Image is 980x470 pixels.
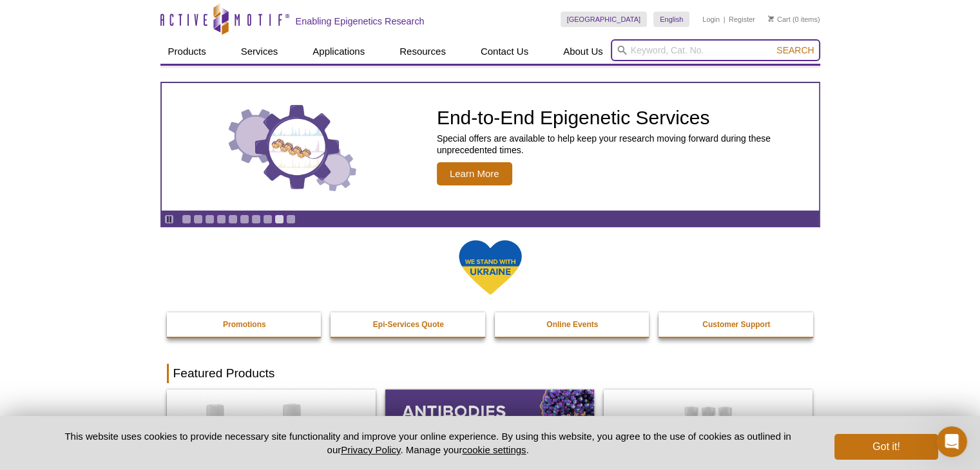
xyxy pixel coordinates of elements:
a: Customer Support [658,312,814,337]
a: Register [729,15,755,24]
a: Go to slide 5 [228,214,238,224]
a: [GEOGRAPHIC_DATA] [561,12,648,27]
a: Go to slide 4 [216,214,226,224]
a: Privacy Policy [341,444,400,455]
h2: End-to-End Epigenetic Services [437,108,812,127]
a: Resources [392,39,454,64]
li: (0 items) [768,12,820,27]
p: Special offers are available to help keep your research moving forward during these unprecedented... [437,133,812,156]
a: Products [160,39,214,64]
a: Go to slide 1 [182,214,191,224]
a: Online Events [495,312,651,337]
a: English [653,12,689,27]
a: Three gears with decorative charts inside the larger center gear. End-to-End Epigenetic Services ... [162,83,819,211]
img: Your Cart [768,15,774,22]
span: Search [776,45,814,55]
a: Go to slide 6 [240,214,249,224]
img: Three gears with decorative charts inside the larger center gear. [228,102,357,192]
button: Search [773,44,818,56]
strong: Promotions [223,320,266,329]
h2: Enabling Epigenetics Research [296,15,425,27]
p: This website uses cookies to provide necessary site functionality and improve your online experie... [43,429,814,456]
a: Contact Us [473,39,536,64]
a: Applications [305,39,372,64]
a: Promotions [167,312,323,337]
a: Go to slide 2 [193,214,203,224]
button: cookie settings [462,444,526,455]
a: Login [702,15,720,24]
button: Got it! [834,434,937,460]
strong: Customer Support [702,320,770,329]
h2: Featured Products [167,364,814,383]
article: End-to-End Epigenetic Services [162,83,819,211]
a: Toggle autoplay [164,214,174,224]
img: We Stand With Ukraine [458,239,523,296]
a: Epi-Services Quote [331,312,486,337]
a: Cart [768,15,791,24]
li: | [724,12,725,27]
span: Learn More [437,162,512,185]
a: Go to slide 7 [251,214,261,224]
a: Go to slide 10 [286,214,296,224]
strong: Online Events [546,320,598,329]
a: Go to slide 3 [205,214,215,224]
strong: Epi-Services Quote [373,320,444,329]
a: About Us [555,39,611,64]
a: Go to slide 8 [263,214,273,224]
a: Services [233,39,286,64]
a: Go to slide 9 [274,214,284,224]
input: Keyword, Cat. No. [611,39,820,61]
iframe: Intercom live chat [936,426,967,457]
